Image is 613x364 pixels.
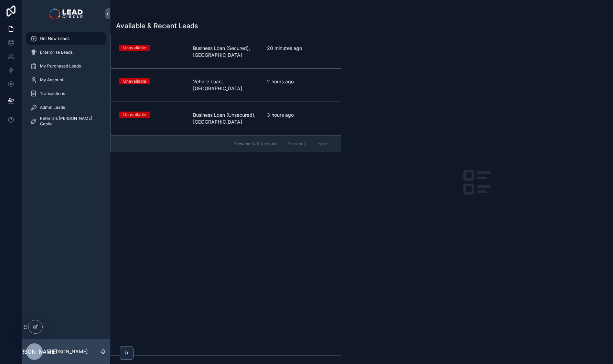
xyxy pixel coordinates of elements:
p: [PERSON_NAME] [48,348,88,355]
h1: Available & Recent Leads [116,21,198,31]
a: My Account [26,74,106,86]
span: My Account [40,77,63,83]
a: UnavailableBusiness Loan (Secured), [GEOGRAPHIC_DATA]20 minutes ago [111,35,341,69]
span: Admin Leads [40,105,65,110]
a: Get New Leads [26,32,106,45]
a: UnavailableVehicle Loan, [GEOGRAPHIC_DATA]2 hours ago [111,69,341,102]
span: 3 hours ago [267,112,333,118]
a: Admin Leads [26,101,106,114]
a: My Purchased Leads [26,60,106,72]
img: App logo [50,8,82,19]
span: Get New Leads [40,36,69,41]
span: Showing 3 of 3 results [234,141,277,147]
a: Enterprise Leads [26,46,106,59]
span: Transactions [40,91,65,96]
span: 2 hours ago [267,78,333,85]
div: scrollable content [22,28,110,136]
span: Referrals [PERSON_NAME] Capital [40,116,99,127]
div: Unavailable [123,45,146,51]
div: Unavailable [123,112,146,118]
a: Transactions [26,87,106,100]
span: My Purchased Leads [40,63,81,69]
span: 20 minutes ago [267,45,333,52]
a: UnavailableBusiness Loan (Unsecured), [GEOGRAPHIC_DATA]3 hours ago [111,102,341,135]
span: [PERSON_NAME] [12,347,57,356]
div: Unavailable [123,78,146,84]
span: Business Loan (Unsecured), [GEOGRAPHIC_DATA] [193,112,259,125]
span: Vehicle Loan, [GEOGRAPHIC_DATA] [193,78,259,92]
span: Enterprise Leads [40,50,73,55]
a: Referrals [PERSON_NAME] Capital [26,115,106,127]
span: Business Loan (Secured), [GEOGRAPHIC_DATA] [193,45,259,59]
